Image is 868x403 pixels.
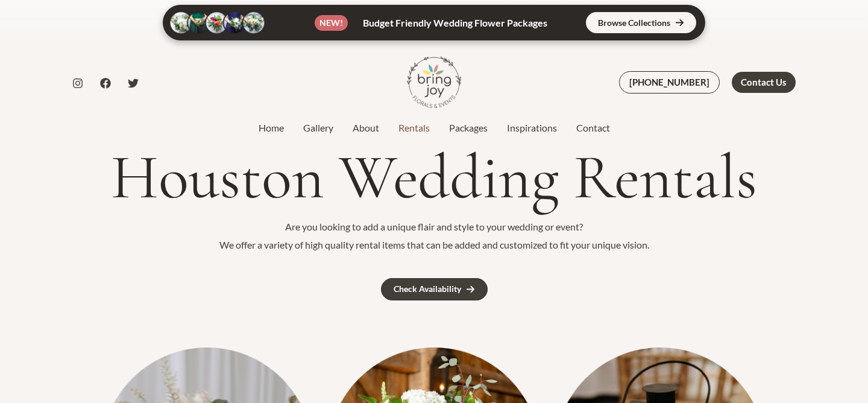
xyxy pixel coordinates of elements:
[100,78,111,89] a: Facebook
[381,278,488,300] a: Check Availability
[72,78,83,89] a: Instagram
[343,121,389,135] a: About
[619,71,720,94] a: [PHONE_NUMBER]
[732,72,796,93] a: Contact Us
[72,143,796,212] h1: Houston Wedding Rentals
[72,218,796,253] p: Are you looking to add a unique flair and style to your wedding or event? We offer a variety of h...
[497,121,567,135] a: Inspirations
[394,285,461,293] div: Check Availability
[439,121,497,135] a: Packages
[389,121,439,135] a: Rentals
[128,78,139,89] a: Twitter
[249,119,620,137] nav: Site Navigation
[567,121,620,135] a: Contact
[294,121,343,135] a: Gallery
[249,121,294,135] a: Home
[407,55,461,109] img: Bring Joy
